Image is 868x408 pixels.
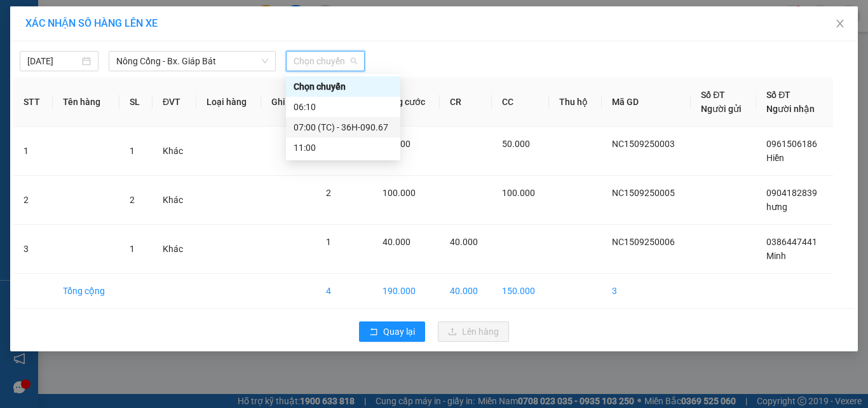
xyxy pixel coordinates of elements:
[766,90,790,100] span: Số ĐT
[602,274,691,309] td: 3
[294,100,393,114] div: 06:10
[492,274,549,309] td: 150.000
[153,176,196,225] td: Khác
[196,78,261,127] th: Loại hàng
[25,17,158,29] span: XÁC NHẬN SỐ HÀNG LÊN XE
[326,188,331,198] span: 2
[359,321,425,342] button: rollbackQuay lại
[440,78,492,127] th: CR
[130,195,135,205] span: 2
[502,139,530,149] span: 50.000
[549,78,602,127] th: Thu hộ
[383,188,416,198] span: 100.000
[766,202,787,212] span: hưng
[294,52,357,71] span: Chọn chuyến
[53,78,119,127] th: Tên hàng
[119,78,153,127] th: SL
[766,188,817,198] span: 0904182839
[701,104,742,114] span: Người gửi
[13,225,53,274] td: 3
[294,120,393,134] div: 07:00 (TC) - 36H-090.67
[602,78,691,127] th: Mã GD
[766,237,817,247] span: 0386447441
[153,225,196,274] td: Khác
[27,54,79,68] input: 15/09/2025
[130,146,135,156] span: 1
[294,80,393,94] div: Chọn chuyến
[440,274,492,309] td: 40.000
[326,237,331,247] span: 1
[316,274,372,309] td: 4
[130,244,135,254] span: 1
[492,78,549,127] th: CC
[701,90,725,100] span: Số ĐT
[153,127,196,176] td: Khác
[153,78,196,127] th: ĐVT
[261,78,316,127] th: Ghi chú
[502,188,535,198] span: 100.000
[612,139,675,149] span: NC1509250003
[13,127,53,176] td: 1
[612,237,675,247] span: NC1509250006
[372,78,440,127] th: Tổng cước
[450,237,478,247] span: 40.000
[438,321,509,342] button: uploadLên hàng
[369,327,378,337] span: rollback
[766,139,817,149] span: 0961506186
[822,6,858,42] button: Close
[294,141,393,155] div: 11:00
[383,237,410,247] span: 40.000
[766,153,784,163] span: Hiền
[766,104,815,114] span: Người nhận
[13,78,53,127] th: STT
[383,325,415,339] span: Quay lại
[612,188,675,198] span: NC1509250005
[835,18,845,29] span: close
[766,251,786,261] span: Minh
[286,76,400,97] div: Chọn chuyến
[13,176,53,225] td: 2
[261,57,269,65] span: down
[53,274,119,309] td: Tổng cộng
[116,52,268,71] span: Nông Cống - Bx. Giáp Bát
[372,274,440,309] td: 190.000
